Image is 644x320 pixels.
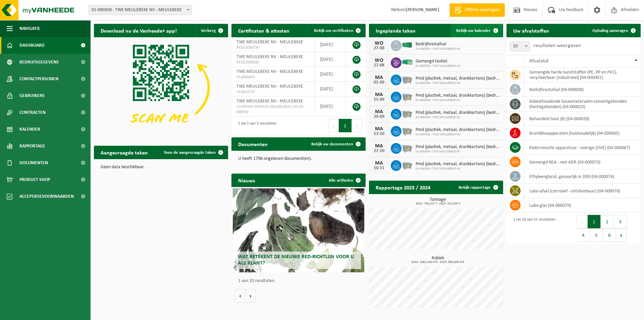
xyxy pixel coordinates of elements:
[401,108,413,119] img: WB-2500-GAL-GY-01
[238,279,362,283] p: 1 van 10 resultaten
[372,92,386,97] div: MA
[235,289,246,303] button: Vorige
[233,188,364,272] a: Wat betekent de nieuwe RED-richtlijn voor u als klant?
[577,228,590,242] button: 4
[231,174,262,187] h2: Nieuws
[416,167,500,171] span: 01-000358 - TWE MEULEBEKE NV
[158,146,227,159] a: Toon de aangevraagde taken
[306,137,365,151] a: Bekijk uw documenten
[201,29,216,33] span: Verberg
[372,256,503,264] h3: Kubiek
[372,166,386,171] div: 10-11
[372,126,386,132] div: MA
[416,42,461,47] span: Bedrijfsrestafval
[369,24,422,37] h2: Ingeplande taken
[19,138,45,154] span: Rapportage
[231,137,274,150] h2: Documenten
[372,202,503,205] span: 2024: 738,327 t - 2025: 513,047 t
[533,43,581,48] label: resultaten weergeven
[616,228,627,242] button: Next
[453,181,502,194] a: Bekijk rapportage
[372,115,386,119] div: 29-09
[416,64,461,68] span: 01-000358 - TWE MEULEBEKE NV
[372,58,386,63] div: WO
[416,116,500,120] span: 01-000358 - TWE MEULEBEKE NV
[94,146,155,159] h2: Aangevraagde taken
[315,96,346,117] td: [DATE]
[372,63,386,68] div: 27-08
[506,24,556,37] h2: Uw afvalstoffen
[588,215,601,228] button: 1
[236,45,310,50] span: RED25000730
[19,71,58,87] span: Contactpersonen
[510,41,530,51] span: 10
[401,142,413,153] img: WB-2500-GAL-GY-01
[231,24,296,37] h2: Certificaten & attesten
[94,37,228,138] img: Download de VHEPlus App
[510,214,555,242] div: 1 tot 10 van 51 resultaten
[416,127,500,133] span: Pmd (plastiek, metaal, drankkartons) (bedrijven)
[314,29,353,33] span: Bekijk uw certificaten
[587,24,640,37] a: Ophaling aanvragen
[236,54,303,59] span: TWE MEULEBEKE NV - MEULEBEKE
[416,133,500,137] span: 01-000358 - TWE MEULEBEKE NV
[524,111,641,126] td: behandeld hout (B) (04-000028)
[372,109,386,115] div: MA
[19,37,45,54] span: Dashboard
[416,144,500,150] span: Pmd (plastiek, metaal, drankkartons) (bedrijven)
[456,29,491,33] span: Bekijk uw kalender
[94,24,183,37] h2: Download nu de Vanheede+ app!
[311,142,353,146] span: Bekijk uw documenten
[524,155,641,169] td: gemengd KGA - niet ADR (04-000073)
[238,156,359,161] p: U heeft 1798 ongelezen document(en).
[590,228,603,242] button: 5
[101,165,221,170] p: Geen data beschikbaar.
[372,46,386,51] div: 27-08
[236,89,310,95] span: VLA612722
[401,59,413,65] img: HK-XP-30-GN-00
[524,140,641,155] td: elektronische apparatuur - overige (OVE) (04-000067)
[614,215,627,228] button: 3
[19,54,59,71] span: Bedrijfsgegevens
[315,52,346,67] td: [DATE]
[238,254,354,266] span: Wat betekent de nieuwe RED-richtlijn voor u als klant?
[603,228,616,242] button: 6
[328,119,339,132] button: Previous
[524,67,641,82] td: gemengde harde kunststoffen (PE, PP en PVC), recycleerbaar (industrieel) (04-000001)
[416,47,461,51] span: 01-000358 - TWE MEULEBEKE NV
[524,184,641,198] td: labo-afval (corrosief - ontvlambaar) (04-000078)
[524,97,641,111] td: asbesthoudende bouwmaterialen cementgebonden (hechtgebonden) (04-000023)
[369,181,437,194] h2: Rapportage 2025 / 2024
[529,58,548,64] span: Afvalstof
[246,289,256,303] button: Volgende
[372,80,386,85] div: 01-09
[416,162,500,167] span: Pmd (plastiek, metaal, drankkartons) (bedrijven)
[309,24,365,37] a: Bekijk uw certificaten
[236,60,310,65] span: RED25000685
[19,87,45,104] span: Gebruikers
[416,93,500,98] span: Pmd (plastiek, metaal, drankkartons) (bedrijven)
[406,7,439,12] strong: [PERSON_NAME]
[352,119,362,132] button: Next
[524,198,641,213] td: labo-glas (04-000079)
[416,76,500,81] span: Pmd (plastiek, metaal, drankkartons) (bedrijven)
[510,42,530,51] span: 10
[236,75,310,80] span: VLA900842
[592,29,628,33] span: Ophaling aanvragen
[416,150,500,154] span: 01-000358 - TWE MEULEBEKE NV
[372,143,386,149] div: MA
[236,104,310,115] span: VLAREMA-ARCHIVE-20130618141141-01-000358
[372,149,386,153] div: 27-10
[577,215,588,228] button: Previous
[89,5,192,15] span: 01-000358 - TWE MEULEBEKE NV - MEULEBEKE
[196,24,227,37] button: Verberg
[323,174,365,187] a: Alle artikelen
[401,91,413,102] img: WB-2500-GAL-GY-01
[372,261,503,264] span: 2024: 1482,540 m3 - 2025: 995,800 m3
[401,42,413,48] img: HK-XC-40-GN-00
[19,171,50,188] span: Product Shop
[372,75,386,80] div: MA
[372,197,503,205] h3: Tonnage
[19,20,40,37] span: Navigatie
[339,119,352,132] button: 1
